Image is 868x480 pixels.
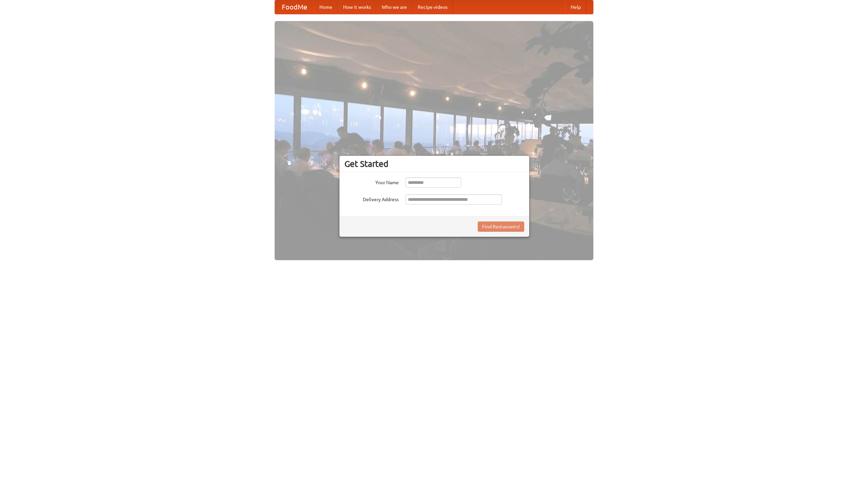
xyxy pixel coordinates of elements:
a: How it works [338,0,376,14]
a: Who we are [376,0,412,14]
a: FoodMe [275,0,314,14]
a: Recipe videos [412,0,453,14]
a: Help [565,0,586,14]
label: Delivery Address [344,194,399,203]
h3: Get Started [344,159,524,169]
a: Home [314,0,338,14]
button: Find Restaurants! [478,222,524,232]
label: Your Name [344,177,399,186]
